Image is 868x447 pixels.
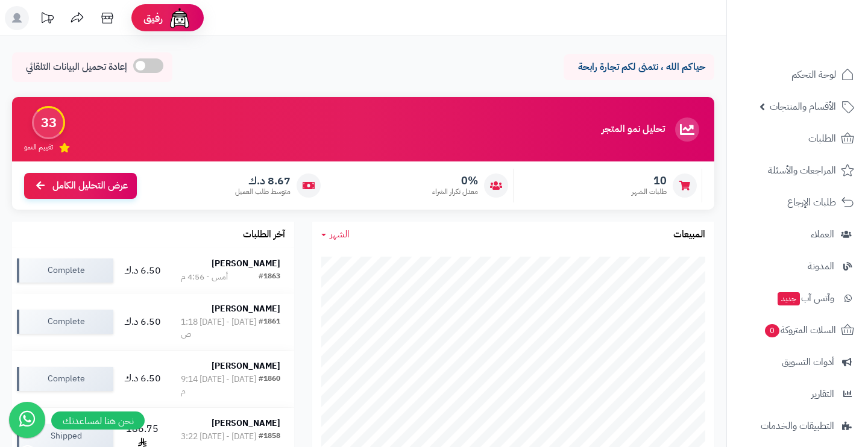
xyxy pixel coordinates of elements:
span: أدوات التسويق [782,354,834,370]
a: التقارير [734,380,861,408]
span: الشهر [330,227,350,242]
div: [DATE] - [DATE] 9:14 م [181,374,259,398]
div: أمس - 4:56 م [181,271,228,283]
strong: [PERSON_NAME] [212,302,280,315]
a: المراجعات والأسئلة [734,156,861,185]
span: جديد [778,292,800,305]
span: المدونة [808,258,834,275]
span: 8.67 د.ك [235,174,291,187]
a: المدونة [734,252,861,281]
a: تحديثات المنصة [32,6,62,33]
span: معدل تكرار الشراء [432,187,478,197]
span: التطبيقات والخدمات [761,417,834,434]
img: ai-face.png [168,6,192,30]
span: التقارير [811,386,834,402]
span: تقييم النمو [24,142,53,152]
div: Complete [17,367,113,391]
span: الطلبات [808,130,836,147]
a: طلبات الإرجاع [734,188,861,217]
h3: المبيعات [673,230,705,240]
a: السلات المتروكة0 [734,316,861,345]
div: [DATE] - [DATE] 1:18 ص [181,316,259,340]
a: أدوات التسويق [734,348,861,377]
h3: تحليل نمو المتجر [602,124,665,135]
a: لوحة التحكم [734,60,861,89]
span: طلبات الشهر [632,187,667,197]
h3: آخر الطلبات [243,230,285,240]
strong: [PERSON_NAME] [212,257,280,270]
strong: [PERSON_NAME] [212,360,280,372]
td: 6.50 د.ك [118,351,167,407]
div: #1861 [259,316,280,340]
span: عرض التحليل الكامل [52,179,128,193]
span: رفيق [143,11,163,25]
a: التطبيقات والخدمات [734,411,861,440]
span: المراجعات والأسئلة [768,162,836,179]
div: #1860 [259,374,280,398]
a: عرض التحليل الكامل [24,173,137,199]
span: 0% [432,174,478,187]
span: إعادة تحميل البيانات التلقائي [26,60,127,74]
span: العملاء [811,226,834,243]
img: logo-2.png [786,32,857,57]
div: #1863 [259,271,280,283]
a: وآتس آبجديد [734,284,861,313]
p: حياكم الله ، نتمنى لكم تجارة رابحة [573,60,705,74]
td: 6.50 د.ك [118,293,167,350]
div: Complete [17,310,113,334]
span: الأقسام والمنتجات [770,98,836,115]
span: 10 [632,174,667,187]
strong: [PERSON_NAME] [212,417,280,430]
td: 6.50 د.ك [118,248,167,293]
span: 0 [765,324,779,337]
div: Complete [17,258,113,283]
a: الطلبات [734,124,861,153]
span: لوحة التحكم [791,66,836,83]
span: طلبات الإرجاع [787,194,836,211]
span: متوسط طلب العميل [235,187,291,197]
span: وآتس آب [776,290,834,307]
a: العملاء [734,220,861,249]
a: الشهر [321,228,350,242]
span: السلات المتروكة [764,322,836,339]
